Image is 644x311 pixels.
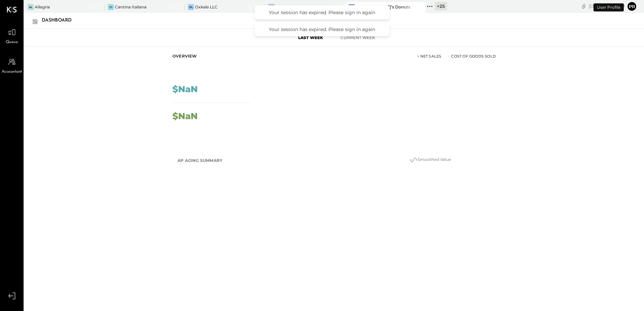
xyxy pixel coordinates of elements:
[448,54,496,59] div: Cost of Goods Sold
[0,56,23,75] a: Accountant
[172,85,198,94] div: $NaN
[108,4,114,10] div: CI
[580,3,587,10] div: copy link
[626,1,637,12] button: pr
[334,32,381,43] button: Current Week
[115,4,147,10] div: Cantina Italiana
[593,3,624,11] div: User Profile
[356,4,410,10] div: [PERSON_NAME]’s Donuts
[6,39,18,45] span: Queue
[589,3,625,9] div: [DATE]
[42,15,78,26] div: Dashboard
[287,32,334,43] button: Last Week
[276,4,317,10] div: Kokomo Restaurant
[363,156,497,164] div: Smoothed Value
[172,54,197,59] div: Overview
[178,154,222,167] h2: AP Aging Summary
[349,4,355,10] div: BD
[188,4,194,10] div: OL
[435,2,447,10] div: + 25
[261,9,383,15] div: Your session has expired. Please sign in again
[172,112,198,120] div: $NaN
[195,4,218,10] div: Oxkale LLC
[2,69,22,75] span: Accountant
[261,26,383,32] div: Your session has expired. Please sign in again
[0,26,23,45] a: Queue
[35,4,50,10] div: Allegria
[268,4,275,10] div: KR
[28,4,34,10] div: Al
[417,54,442,59] div: Net Sales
